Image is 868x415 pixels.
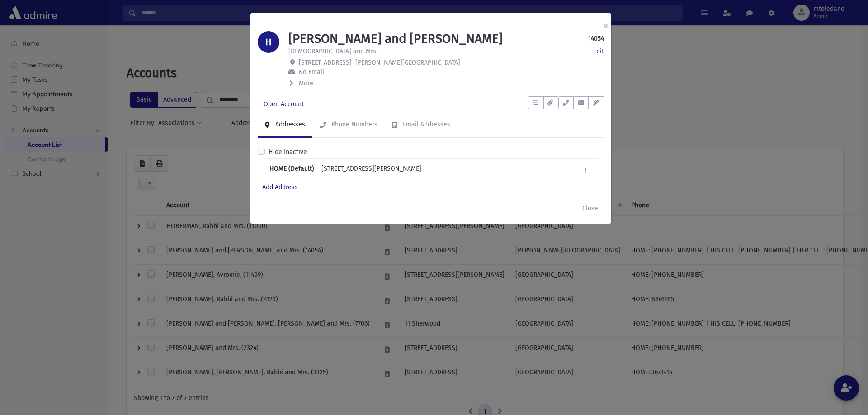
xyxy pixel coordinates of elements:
[355,59,460,66] span: [PERSON_NAME][GEOGRAPHIC_DATA]
[258,96,310,112] a: Open Account
[593,47,604,56] a: Edit
[299,59,352,66] span: [STREET_ADDRESS]
[385,112,458,138] a: Email Addresses
[274,121,305,128] div: Addresses
[576,200,604,216] button: Close
[288,31,503,47] h1: [PERSON_NAME] and [PERSON_NAME]
[401,121,450,128] div: Email Addresses
[588,34,604,43] strong: 14054
[321,164,421,177] div: [STREET_ADDRESS][PERSON_NAME]
[288,47,377,56] p: [DEMOGRAPHIC_DATA] and Mrs.
[298,68,324,76] span: No Email
[269,164,314,177] b: HOME (Default)
[262,183,298,191] a: Add Address
[269,147,307,157] label: Hide Inactive
[288,79,314,88] button: More
[258,112,312,138] a: Addresses
[258,31,279,53] div: H
[312,112,385,138] a: Phone Numbers
[299,79,313,87] span: More
[596,13,616,38] button: ×
[330,121,377,128] div: Phone Numbers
